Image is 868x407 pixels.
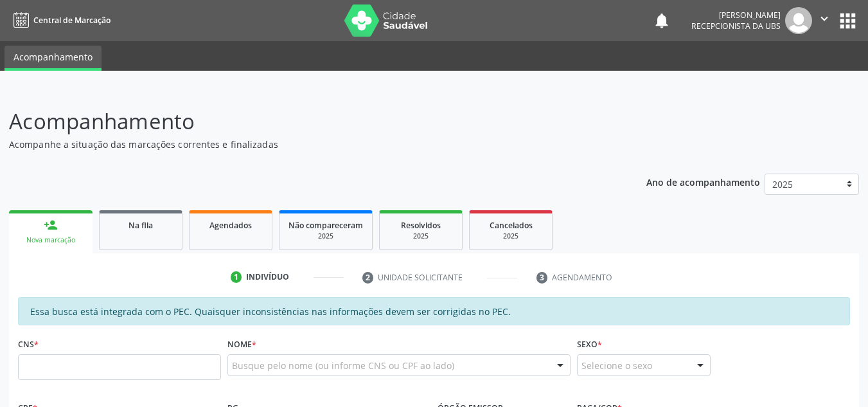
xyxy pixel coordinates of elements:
div: Indivíduo [246,271,289,283]
label: CNS [18,334,39,354]
span: Na fila [128,220,153,231]
a: Acompanhamento [4,46,102,71]
div: person_add [44,218,58,232]
button: notifications [653,12,671,30]
span: Selecione o sexo [581,359,652,372]
p: Ano de acompanhamento [646,174,760,190]
div: Essa busca está integrada com o PEC. Quaisquer inconsistências nas informações devem ser corrigid... [18,297,850,325]
img: img [785,7,812,34]
span: Resolvidos [401,220,441,231]
span: Busque pelo nome (ou informe CNS ou CPF ao lado) [232,359,454,372]
div: 2025 [288,231,363,241]
label: Nome [227,334,256,354]
div: 2025 [479,231,543,241]
span: Não compareceram [288,220,363,231]
button: apps [837,10,859,32]
button:  [812,7,837,34]
div: 1 [231,271,242,283]
div: Nova marcação [18,235,84,245]
i:  [817,12,831,26]
div: 2025 [389,231,453,241]
span: Recepcionista da UBS [691,21,781,32]
span: Central de Marcação [33,15,111,26]
label: Sexo [577,334,602,354]
a: Central de Marcação [9,10,111,31]
p: Acompanhamento [9,105,604,138]
span: Agendados [209,220,252,231]
span: Cancelados [490,220,533,231]
p: Acompanhe a situação das marcações correntes e finalizadas [9,138,604,151]
div: [PERSON_NAME] [691,10,781,21]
